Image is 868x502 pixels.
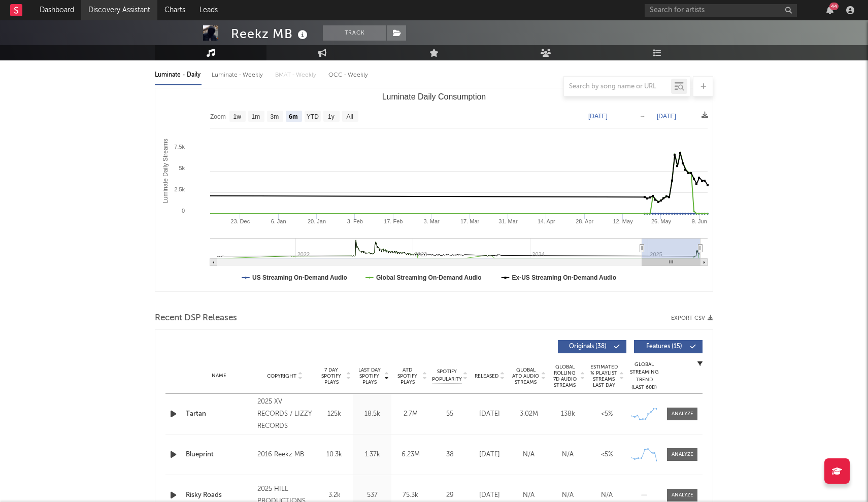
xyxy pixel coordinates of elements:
button: Export CSV [671,315,713,321]
div: 29 [432,490,468,500]
div: 55 [432,409,468,419]
text: 3. Feb [347,218,363,224]
div: Luminate - Daily [155,66,202,84]
text: 31. Mar [498,218,518,224]
span: Global ATD Audio Streams [512,367,540,385]
div: 10.3k [318,450,351,460]
div: <5% [590,450,624,460]
input: Search for artists [645,4,797,17]
text: 1y [328,113,335,120]
div: 2025 XV RECORDS / LIZZY RECORDS [257,396,313,432]
div: [DATE] [473,450,507,460]
div: [DATE] [473,490,507,500]
span: Recent DSP Releases [155,312,237,324]
text: 6. Jan [271,218,286,224]
text: 1m [252,113,260,120]
text: Zoom [210,113,226,120]
div: 537 [356,490,389,500]
text: 23. Dec [230,218,250,224]
div: 125k [318,409,351,419]
span: Originals ( 38 ) [564,344,611,350]
span: Copyright [267,373,296,379]
div: Reekz MB [231,25,310,42]
span: Global Rolling 7D Audio Streams [551,364,579,388]
text: 20. Jan [308,218,326,224]
span: 7 Day Spotify Plays [318,367,345,385]
text: 7.5k [174,144,185,150]
text: YTD [307,113,319,120]
text: 3. Mar [424,218,440,224]
div: 6.23M [394,450,427,460]
text: 12. May [613,218,633,224]
span: Estimated % Playlist Streams Last Day [590,364,618,388]
text: 1w [233,113,242,120]
span: Spotify Popularity [432,368,462,383]
text: [DATE] [657,113,676,120]
text: 17. Mar [460,218,480,224]
div: N/A [551,450,585,460]
div: 3.02M [512,409,546,419]
text: 3m [271,113,279,120]
text: US Streaming On-Demand Audio [252,274,347,281]
span: Features ( 15 ) [641,344,687,350]
text: 28. Apr [576,218,593,224]
text: All [346,113,353,120]
text: 9. Jun [692,218,707,224]
text: 5k [179,165,185,171]
text: Luminate Daily Consumption [382,92,486,101]
text: 17. Feb [384,218,403,224]
text: 26. May [651,218,672,224]
div: 3.2k [318,490,351,500]
input: Search by song name or URL [564,83,671,91]
text: Global Streaming On-Demand Audio [376,274,482,281]
div: <5% [590,409,624,419]
text: 2.5k [174,186,185,192]
div: 2.7M [394,409,427,419]
div: 38 [432,450,468,460]
text: Ex-US Streaming On-Demand Audio [512,274,617,281]
div: Global Streaming Trend (Last 60D) [629,361,659,391]
span: ATD Spotify Plays [394,367,421,385]
span: Last Day Spotify Plays [356,367,383,385]
button: Originals(38) [558,340,626,353]
div: N/A [512,450,546,460]
div: 138k [551,409,585,419]
div: [DATE] [473,409,507,419]
a: Risky Roads [186,490,252,500]
div: 44 [829,3,839,10]
div: OCC - Weekly [328,66,369,84]
div: Luminate - Weekly [212,66,265,84]
div: 2016 Reekz MB [257,449,313,461]
div: N/A [590,490,624,500]
text: → [640,113,646,120]
div: Name [186,372,252,380]
svg: Luminate Daily Consumption [155,88,713,291]
div: 18.5k [356,409,389,419]
button: Track [323,25,386,41]
text: 0 [182,208,185,214]
span: Released [475,373,498,379]
text: [DATE] [588,113,608,120]
div: 75.3k [394,490,427,500]
text: Luminate Daily Streams [162,139,169,203]
a: Tartan [186,409,252,419]
button: Features(15) [634,340,703,353]
text: 6m [289,113,297,120]
a: Blueprint [186,450,252,460]
button: 44 [826,6,833,14]
div: 1.37k [356,450,389,460]
div: N/A [512,490,546,500]
text: 14. Apr [538,218,555,224]
div: N/A [551,490,585,500]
